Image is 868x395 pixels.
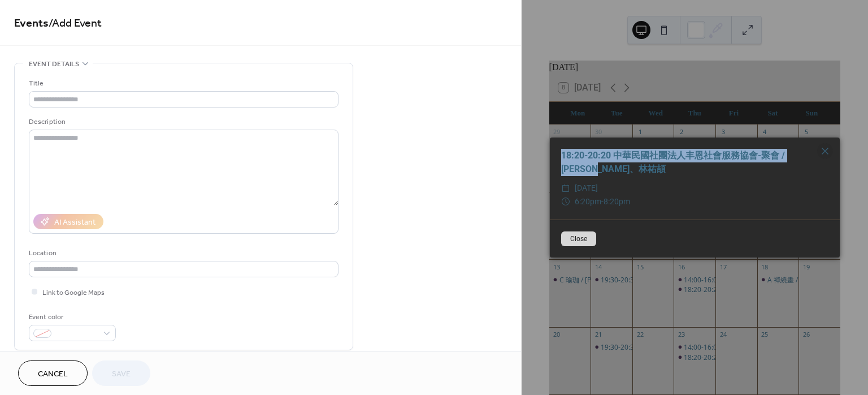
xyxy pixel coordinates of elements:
a: Events [14,12,49,35]
span: - [602,197,605,206]
span: 8:20pm [605,197,632,206]
button: Cancel [18,360,88,386]
div: ​ [561,195,570,209]
div: ​ [561,182,570,195]
div: Title [29,78,336,89]
div: Description [29,116,336,128]
div: Event color [29,311,114,323]
span: Cancel [38,368,68,380]
div: Location [29,247,336,259]
div: 18:20-20:20 中華民國社團法人丰恩社會服務協會-聚會 / [PERSON_NAME]、林祐頡 [550,149,840,176]
span: Event details [29,58,79,70]
span: / Add Event [49,12,102,35]
span: [DATE] [575,182,599,195]
span: 6:20pm [575,197,602,206]
span: Link to Google Maps [42,287,105,299]
button: Close [561,231,597,246]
